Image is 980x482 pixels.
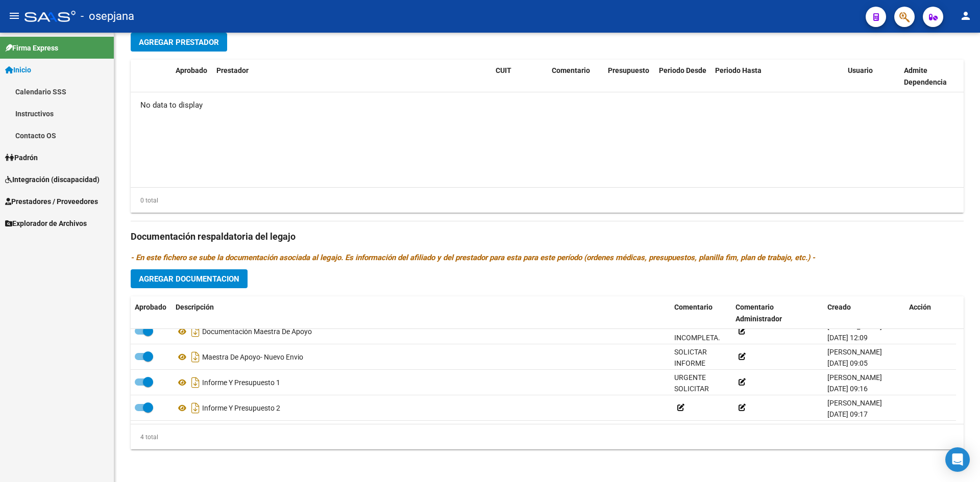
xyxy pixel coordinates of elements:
[131,432,158,443] div: 4 total
[216,66,249,74] span: Prestador
[715,66,762,74] span: Periodo Hasta
[608,66,649,74] span: Presupuesto
[904,66,947,86] span: Admite Dependencia
[548,60,604,93] datatable-header-cell: Comentario
[5,152,38,163] span: Padrón
[176,323,666,340] div: Documentación Maestra De Apoyo
[5,196,98,207] span: Prestadores / Proveedores
[176,374,666,391] div: Informe Y Presupuesto 1
[81,5,134,28] span: - osepjana
[131,253,815,262] i: - En este fichero se sube la documentación asociada al legajo. Es información del afiliado y del ...
[131,33,227,52] button: Agregar Prestador
[189,374,202,391] i: Descargar documento
[176,349,666,365] div: Maestra De Apoyo- Nuevo Envio
[909,303,931,311] span: Acción
[823,296,905,330] datatable-header-cell: Creado
[844,60,900,93] datatable-header-cell: Usuario
[659,66,706,74] span: Periodo Desde
[171,296,670,330] datatable-header-cell: Descripción
[945,447,970,472] div: Open Intercom Messenger
[827,385,868,393] span: [DATE] 09:16
[552,66,590,74] span: Comentario
[176,303,214,311] span: Descripción
[131,92,964,118] div: No data to display
[139,274,239,284] span: Agregar Documentacion
[171,60,212,93] datatable-header-cell: Aprobado
[189,400,202,416] i: Descargar documento
[604,60,655,93] datatable-header-cell: Presupuesto
[905,296,956,330] datatable-header-cell: Acción
[674,303,713,311] span: Comentario
[176,400,666,416] div: Informe Y Presupuesto 2
[827,303,851,311] span: Creado
[135,303,166,311] span: Aprobado
[736,303,782,323] span: Comentario Administrador
[176,66,207,74] span: Aprobado
[131,269,248,288] button: Agregar Documentacion
[5,218,87,229] span: Explorador de Archivos
[827,399,882,407] span: [PERSON_NAME]
[731,296,823,330] datatable-header-cell: Comentario Administrador
[131,230,964,244] h3: Documentación respaldatoria del legajo
[8,10,20,22] mat-icon: menu
[827,373,882,382] span: [PERSON_NAME]
[900,60,956,93] datatable-header-cell: Admite Dependencia
[827,334,868,342] span: [DATE] 12:09
[827,359,868,367] span: [DATE] 09:05
[492,60,548,93] datatable-header-cell: CUIT
[212,60,492,93] datatable-header-cell: Prestador
[5,64,31,75] span: Inicio
[848,66,873,74] span: Usuario
[131,296,171,330] datatable-header-cell: Aprobado
[496,66,511,74] span: CUIT
[960,10,972,22] mat-icon: person
[827,410,868,418] span: [DATE] 09:17
[5,42,58,54] span: Firma Express
[655,60,711,93] datatable-header-cell: Periodo Desde
[189,323,202,340] i: Descargar documento
[139,38,219,47] span: Agregar Prestador
[131,195,158,206] div: 0 total
[670,296,731,330] datatable-header-cell: Comentario
[827,322,882,331] span: [PERSON_NAME]
[827,348,882,356] span: [PERSON_NAME]
[5,174,100,185] span: Integración (discapacidad)
[189,349,202,365] i: Descargar documento
[711,60,767,93] datatable-header-cell: Periodo Hasta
